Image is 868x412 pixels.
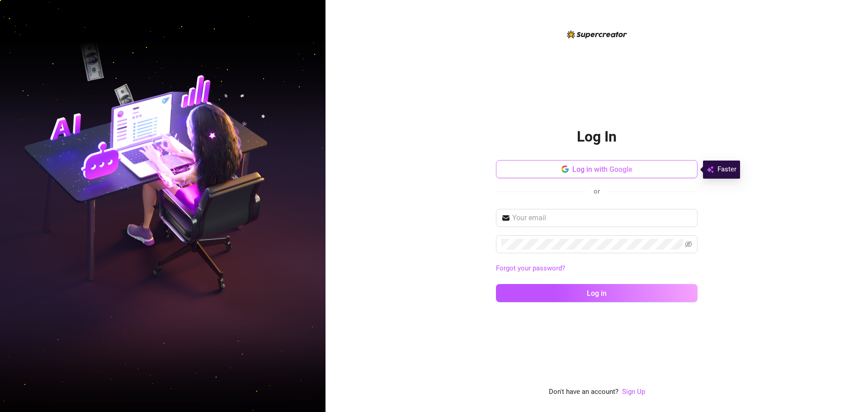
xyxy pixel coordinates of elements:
span: Log in [587,289,607,298]
input: Your email [512,213,692,223]
button: Log in with Google [496,160,698,178]
h2: Log In [577,128,617,146]
button: Log in [496,284,698,302]
span: Don't have an account? [549,387,618,398]
a: Sign Up [622,387,645,398]
a: Forgot your password? [496,264,565,272]
img: svg%3e [707,164,714,175]
a: Sign Up [622,388,645,396]
span: or [594,187,600,195]
span: eye-invisible [685,241,692,248]
span: Log in with Google [572,165,632,174]
img: logo-BBDzfeDw.svg [567,30,627,38]
span: Faster [717,164,736,175]
a: Forgot your password? [496,263,698,274]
